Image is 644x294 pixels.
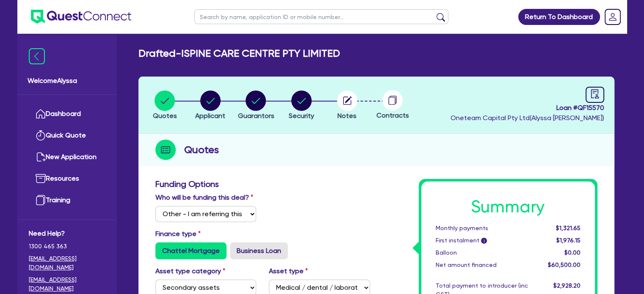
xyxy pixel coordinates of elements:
h1: Summary [436,197,580,217]
a: Dashboard [29,103,105,125]
span: Contracts [376,111,409,119]
span: i [481,238,487,244]
h2: Drafted - ISPINE CARE CENTRE PTY LIMITED [138,47,340,60]
input: Search by name, application ID or mobile number... [194,9,448,24]
span: 1300 465 363 [29,242,105,251]
button: Applicant [195,90,226,121]
span: $60,500.00 [547,261,580,268]
a: [EMAIL_ADDRESS][DOMAIN_NAME] [29,275,105,293]
span: Notes [337,112,357,120]
a: [EMAIL_ADDRESS][DOMAIN_NAME] [29,254,105,272]
div: Monthly payments [429,224,534,233]
div: Balloon [429,248,534,257]
div: Net amount financed [429,261,534,269]
img: quest-connect-logo-blue [31,10,131,24]
a: Training [29,190,105,211]
span: Oneteam Capital Pty Ltd ( Alyssa [PERSON_NAME] ) [451,114,604,122]
div: First instalment [429,236,534,245]
a: Dropdown toggle [602,6,624,28]
img: new-application [36,152,46,162]
label: Asset type [269,266,308,276]
span: Security [289,112,314,120]
button: Guarantors [237,90,274,121]
label: Who will be funding this deal? [155,192,253,203]
h2: Quotes [184,142,219,157]
img: icon-menu-close [29,48,45,64]
a: Resources [29,168,105,190]
button: Notes [337,90,358,121]
span: $2,928.20 [553,282,580,289]
img: resources [36,173,46,184]
img: step-icon [155,140,176,160]
a: Return To Dashboard [518,9,600,25]
span: Guarantors [238,112,274,120]
span: Need Help? [29,228,105,239]
a: New Application [29,146,105,168]
a: Quick Quote [29,125,105,146]
span: Applicant [195,112,225,120]
span: Quotes [153,112,177,120]
span: Welcome Alyssa [28,76,107,86]
button: Quotes [152,90,177,121]
span: $0.00 [564,249,580,256]
button: Security [288,90,315,121]
span: $1,976.15 [556,237,580,244]
label: Finance type [155,229,201,239]
label: Chattel Mortgage [155,242,227,259]
img: training [36,195,46,205]
label: Business Loan [230,242,288,259]
h3: Funding Options [155,179,370,189]
span: Loan # QF15570 [451,103,604,113]
span: $1,321.65 [556,225,580,231]
label: Asset type category [155,266,225,276]
img: quick-quote [36,130,46,140]
span: audit [590,89,600,99]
